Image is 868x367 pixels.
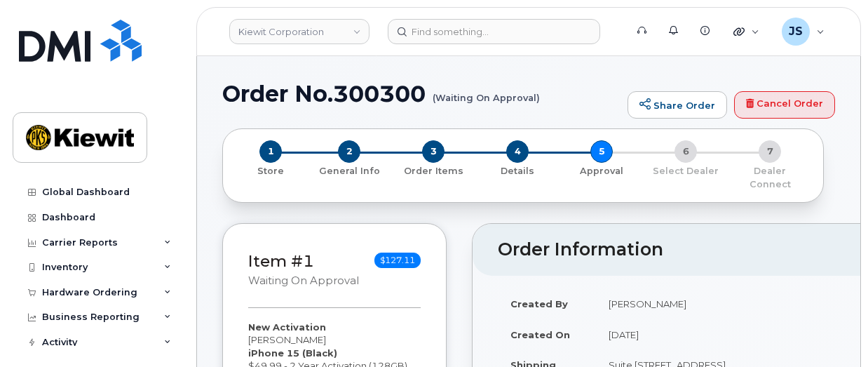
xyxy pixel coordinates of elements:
[307,163,391,178] a: 2 General Info
[807,306,857,356] iframe: Messenger Launcher
[248,347,337,359] strong: iPhone 15 (Black)
[248,274,359,287] small: Waiting On Approval
[506,140,529,163] span: 4
[259,140,282,163] span: 1
[397,165,470,178] p: Order Items
[248,321,326,333] strong: New Activation
[433,81,540,103] small: (Waiting On Approval)
[222,81,621,106] h1: Order No.300300
[338,140,360,163] span: 2
[734,91,835,119] a: Cancel Order
[628,91,727,119] a: Share Order
[481,165,554,178] p: Details
[240,165,301,178] p: Store
[475,163,560,178] a: 4 Details
[510,329,570,340] strong: Created On
[422,140,445,163] span: 3
[510,298,568,309] strong: Created By
[248,251,314,271] a: Item #1
[234,163,307,178] a: 1 Store
[391,163,475,178] a: 3 Order Items
[374,253,421,268] span: $127.11
[313,165,386,178] p: General Info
